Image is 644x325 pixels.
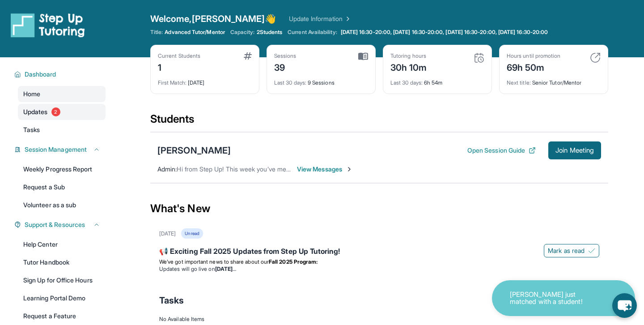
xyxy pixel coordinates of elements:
div: 9 Sessions [274,74,368,86]
span: Admin : [157,165,177,173]
div: 30h 10m [390,60,427,74]
span: [DATE] 16:30-20:00, [DATE] 16:30-20:00, [DATE] 16:30-20:00, [DATE] 16:30-20:00 [341,29,548,36]
span: 2 Students [257,29,283,36]
div: [DATE] [159,230,176,237]
a: Home [18,86,106,102]
a: Update Information [289,14,352,23]
span: Last 30 days : [390,79,423,86]
a: Request a Sub [18,179,106,195]
div: 6h 54m [390,74,484,86]
div: Tutoring hours [390,52,427,60]
span: Support & Resources [25,220,85,229]
button: chat-button [612,293,637,318]
div: 39 [274,60,297,74]
span: View Messages [297,165,353,174]
span: Updates [23,107,48,116]
button: Mark as read [544,244,599,257]
a: Volunteer as a sub [18,197,106,213]
div: [DATE] [158,74,252,86]
div: No Available Items [159,316,599,323]
a: Request a Feature [18,308,106,324]
span: Join Meeting [555,148,594,153]
span: Dashboard [25,70,56,79]
img: card [358,52,368,60]
button: Session Management [21,145,100,154]
div: 📢 Exciting Fall 2025 Updates from Step Up Tutoring! [159,246,599,258]
span: Title: [150,29,163,36]
span: Hi from Step Up! This week you’ve met for 47 minutes and this month you’ve met for 7 hours. Happy... [177,165,487,173]
div: Unread [181,228,203,239]
div: Senior Tutor/Mentor [507,74,601,86]
a: Learning Portal Demo [18,290,106,306]
a: Help Center [18,236,106,252]
span: Advanced Tutor/Mentor [165,29,225,36]
img: card [244,52,252,60]
strong: Fall 2025 Program: [269,258,318,265]
img: card [474,52,484,63]
div: What's New [150,189,608,228]
span: We’ve got important news to share about our [159,258,269,265]
a: Sign Up for Office Hours [18,272,106,288]
img: card [590,52,601,63]
button: Open Session Guide [467,146,536,155]
button: Dashboard [21,70,100,79]
a: Tasks [18,122,106,138]
strong: [DATE] [215,265,236,272]
div: 1 [158,60,200,74]
li: Updates will go live on [159,265,599,273]
span: Session Management [25,145,87,154]
div: 69h 50m [507,60,560,74]
span: Mark as read [548,246,585,255]
a: Weekly Progress Report [18,161,106,177]
img: Chevron-Right [346,166,353,173]
img: logo [11,13,85,38]
div: Hours until promotion [507,52,560,60]
div: [PERSON_NAME] [157,144,231,157]
span: Home [23,90,40,98]
p: [PERSON_NAME] just matched with a student! [510,291,599,306]
span: Welcome, [PERSON_NAME] 👋 [150,13,276,25]
div: Students [150,112,608,132]
span: Next title : [507,79,531,86]
span: Tasks [23,125,40,134]
span: Tasks [159,294,184,307]
span: First Match : [158,79,186,86]
img: Chevron Right [343,14,352,23]
a: Tutor Handbook [18,254,106,270]
img: Mark as read [588,247,595,254]
div: Current Students [158,52,200,60]
button: Support & Resources [21,220,100,229]
a: [DATE] 16:30-20:00, [DATE] 16:30-20:00, [DATE] 16:30-20:00, [DATE] 16:30-20:00 [339,29,550,36]
span: Current Availability: [288,29,337,36]
div: Sessions [274,52,297,60]
span: Capacity: [230,29,255,36]
a: Updates2 [18,104,106,120]
button: Join Meeting [548,141,601,159]
span: Last 30 days : [274,79,306,86]
span: 2 [51,107,60,116]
